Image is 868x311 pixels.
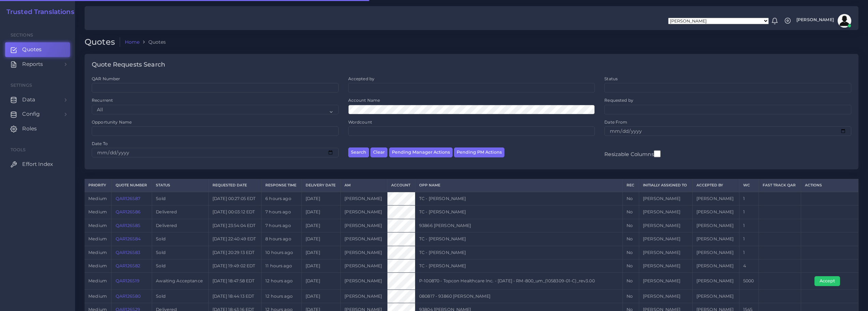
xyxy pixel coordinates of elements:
[88,196,107,201] span: medium
[639,289,692,303] td: [PERSON_NAME]
[262,179,302,192] th: Response Time
[301,179,341,192] th: Delivery Date
[623,192,639,206] td: No
[88,294,107,299] span: medium
[88,236,107,241] span: medium
[348,119,372,125] label: Wordcount
[341,259,387,272] td: [PERSON_NAME]
[152,232,209,246] td: Sold
[739,179,759,192] th: WC
[604,150,660,158] label: Resizable Columns
[415,289,622,303] td: 080817 - 93860 [PERSON_NAME]
[415,192,622,206] td: TC - [PERSON_NAME]
[415,219,622,232] td: 93866 [PERSON_NAME]
[801,179,858,192] th: Actions
[152,259,209,272] td: Sold
[262,273,302,289] td: 12 hours ago
[88,278,107,283] span: medium
[208,179,261,192] th: Requested Date
[262,259,302,272] td: 11 hours ago
[415,232,622,246] td: TC - [PERSON_NAME]
[22,160,53,168] span: Effort Index
[639,259,692,272] td: [PERSON_NAME]
[341,206,387,219] td: [PERSON_NAME]
[152,192,209,206] td: Sold
[22,110,40,118] span: Config
[301,259,341,272] td: [DATE]
[152,273,209,289] td: Awaiting Acceptance
[11,83,32,88] span: Settings
[341,246,387,259] td: [PERSON_NAME]
[208,289,261,303] td: [DATE] 18:44:13 EDT
[639,246,692,259] td: [PERSON_NAME]
[692,273,739,289] td: [PERSON_NAME]
[22,46,42,53] span: Quotes
[208,219,261,232] td: [DATE] 23:54:04 EDT
[739,246,759,259] td: 1
[208,192,261,206] td: [DATE] 00:27:05 EDT
[5,107,70,121] a: Config
[415,273,622,289] td: P-100870 - Topcon Healthcare Inc. - [DATE] - RM-800_um_(1058309-01-C)_rev3.00
[5,57,70,71] a: Reports
[692,232,739,246] td: [PERSON_NAME]
[262,219,302,232] td: 7 hours ago
[116,196,140,201] a: QAR126587
[623,219,639,232] td: No
[5,122,70,136] a: Roles
[604,76,618,82] label: Status
[152,246,209,259] td: Sold
[2,8,74,16] a: Trusted Translations
[415,179,622,192] th: Opp Name
[739,232,759,246] td: 1
[692,219,739,232] td: [PERSON_NAME]
[262,206,302,219] td: 7 hours ago
[348,147,369,157] button: Search
[341,273,387,289] td: [PERSON_NAME]
[639,219,692,232] td: [PERSON_NAME]
[116,250,140,255] a: QAR126583
[262,232,302,246] td: 8 hours ago
[838,14,851,28] img: avatar
[116,263,140,268] a: QAR126582
[208,273,261,289] td: [DATE] 18:47:58 EDT
[341,192,387,206] td: [PERSON_NAME]
[341,219,387,232] td: [PERSON_NAME]
[415,259,622,272] td: TC - [PERSON_NAME]
[5,157,70,171] a: Effort Index
[796,18,834,22] span: [PERSON_NAME]
[22,125,37,132] span: Roles
[415,206,622,219] td: TC - [PERSON_NAME]
[301,206,341,219] td: [DATE]
[692,206,739,219] td: [PERSON_NAME]
[389,147,453,157] button: Pending Manager Actions
[116,236,141,241] a: QAR126584
[301,273,341,289] td: [DATE]
[152,179,209,192] th: Status
[301,289,341,303] td: [DATE]
[116,278,139,283] a: QAR126519
[759,179,801,192] th: Fast Track QAR
[116,223,140,228] a: QAR126585
[623,232,639,246] td: No
[623,259,639,272] td: No
[301,219,341,232] td: [DATE]
[623,246,639,259] td: No
[11,147,26,152] span: Tools
[692,179,739,192] th: Accepted by
[5,42,70,57] a: Quotes
[92,76,120,82] label: QAR Number
[262,192,302,206] td: 6 hours ago
[208,206,261,219] td: [DATE] 00:03:12 EDT
[604,97,633,103] label: Requested by
[639,206,692,219] td: [PERSON_NAME]
[152,206,209,219] td: Delivered
[692,259,739,272] td: [PERSON_NAME]
[262,289,302,303] td: 12 hours ago
[415,246,622,259] td: TC - [PERSON_NAME]
[623,273,639,289] td: No
[92,61,165,69] h4: Quote Requests Search
[22,60,43,68] span: Reports
[88,250,107,255] span: medium
[208,259,261,272] td: [DATE] 19:49:02 EDT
